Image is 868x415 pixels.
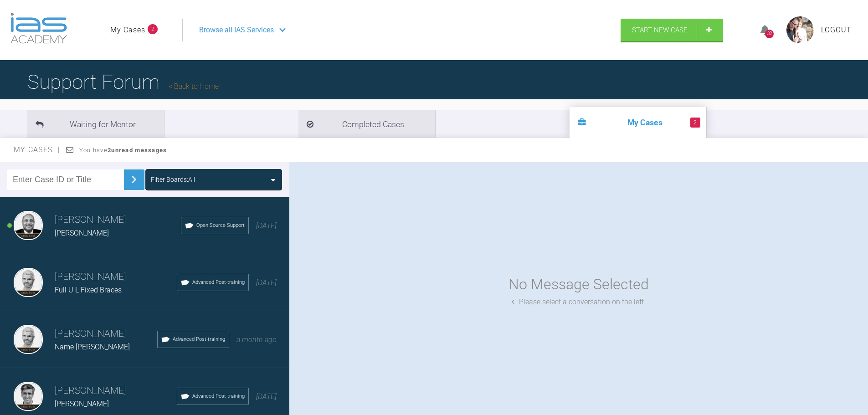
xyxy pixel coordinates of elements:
strong: 2 unread messages [108,147,167,154]
img: Asif Chatoo [14,382,43,411]
li: Completed Cases [298,110,435,138]
img: Utpalendu Bose [14,211,43,240]
img: profile.png [786,16,814,44]
span: Name [PERSON_NAME] [55,343,130,351]
a: Logout [821,24,852,36]
img: Ross Hobson [14,325,43,354]
li: Waiting for Mentor [27,110,164,138]
h3: [PERSON_NAME] [55,383,177,399]
span: My Cases [14,145,61,154]
span: Start New Case [632,26,688,34]
span: Advanced Post-training [173,335,225,343]
a: My Cases [110,24,145,36]
span: Browse all IAS Services [199,24,274,36]
span: 2 [148,24,158,34]
span: [DATE] [256,392,277,401]
div: Please select a conversation on the left. [512,296,646,308]
h3: [PERSON_NAME] [55,269,177,285]
a: Back to Home [169,82,219,91]
span: You have [79,147,167,154]
div: Filter Boards: All [151,174,195,184]
span: Advanced Post-training [192,278,245,287]
li: My Cases [570,107,706,138]
h1: Support Forum [27,66,219,98]
span: [PERSON_NAME] [55,229,109,237]
span: Full U L Fixed Braces [55,286,122,294]
h3: [PERSON_NAME] [55,326,157,342]
span: [PERSON_NAME] [55,400,109,408]
span: a month ago [236,335,277,344]
span: [DATE] [256,221,277,230]
div: 32 [765,30,774,38]
img: logo-light.3e3ef733.png [10,13,67,44]
a: Start New Case [621,19,723,41]
span: Open Source Support [196,221,245,230]
span: 2 [690,118,700,128]
img: chevronRight.28bd32b0.svg [127,172,141,187]
span: Advanced Post-training [192,392,245,400]
div: No Message Selected [508,273,649,296]
img: Ross Hobson [14,268,43,297]
input: Enter Case ID or Title [7,169,124,190]
h3: [PERSON_NAME] [55,212,181,228]
span: [DATE] [256,278,277,287]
